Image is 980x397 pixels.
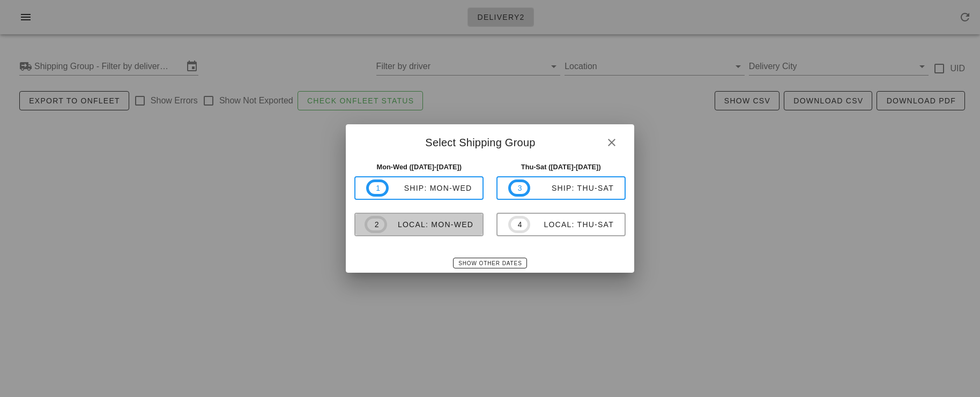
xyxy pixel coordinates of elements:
[458,260,522,266] span: Show Other Dates
[389,184,472,192] div: ship: Mon-Wed
[496,213,626,236] button: 4local: Thu-Sat
[521,163,601,171] strong: Thu-Sat ([DATE]-[DATE])
[387,220,473,229] div: local: Mon-Wed
[346,124,634,158] div: Select Shipping Group
[354,213,484,236] button: 2local: Mon-Wed
[530,220,614,229] div: local: Thu-Sat
[517,182,522,194] span: 3
[530,184,614,192] div: ship: Thu-Sat
[517,219,522,230] span: 4
[375,182,380,194] span: 1
[453,258,526,268] button: Show Other Dates
[374,219,378,230] span: 2
[354,176,484,200] button: 1ship: Mon-Wed
[496,176,626,200] button: 3ship: Thu-Sat
[376,163,462,171] strong: Mon-Wed ([DATE]-[DATE])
